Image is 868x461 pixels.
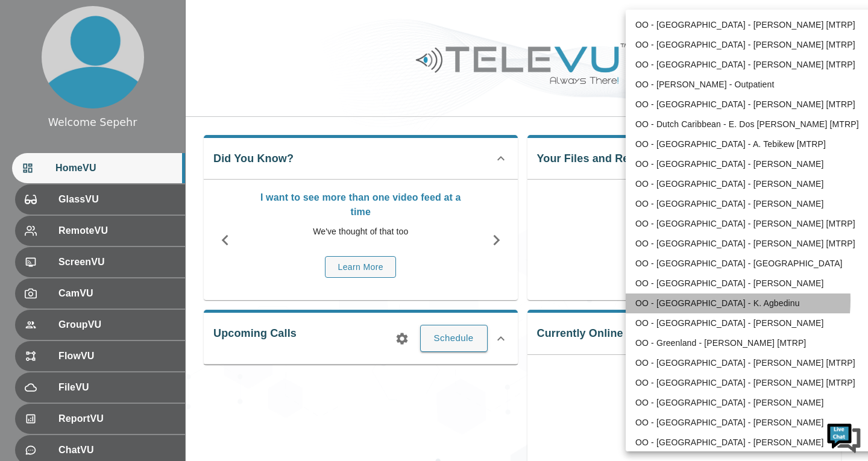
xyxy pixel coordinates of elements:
[826,419,862,455] img: Chat Widget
